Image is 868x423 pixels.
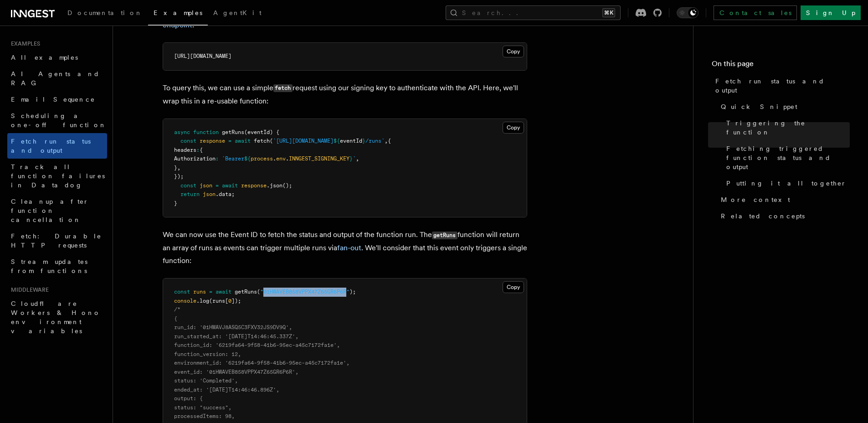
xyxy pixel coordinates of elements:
span: process [251,155,273,162]
span: Fetch run status and output [11,138,91,154]
span: Cleanup after function cancellation [11,198,89,223]
span: .json [267,182,282,189]
span: : [196,147,200,153]
a: AgentKit [208,3,267,25]
span: Putting it all together [726,179,847,188]
code: getRuns [432,232,457,239]
span: "01HWAVEB858VPPX47Z65GR6P6R" [260,289,349,295]
span: .data; [216,191,235,197]
a: Related concepts [717,208,850,224]
span: Scheduling a one-off function [11,112,107,129]
a: Fetch run status and output [7,133,107,159]
span: } [349,155,353,162]
span: response [241,182,267,189]
span: (runs[ [209,298,228,304]
a: All examples [7,49,107,66]
span: eventId [340,138,362,144]
span: : [216,155,219,162]
h4: On this page [712,58,850,73]
span: ${ [244,155,251,162]
span: event_id: '01HWAVEB858VPPX47Z65GR6P6R', [174,369,298,375]
a: More context [717,191,850,208]
a: Cleanup after function cancellation [7,193,107,228]
span: AgentKit [213,9,262,16]
span: headers [174,147,196,153]
span: ]); [231,298,241,304]
span: const [174,289,190,295]
span: json [200,182,212,189]
span: `Bearer [222,155,244,162]
span: } [174,200,177,206]
a: Email Sequence [7,91,107,108]
span: environment_id: '6219fa64-9f58-41b6-95ec-a45c7172fa1e', [174,360,349,366]
span: Quick Snippet [721,102,797,111]
span: env [276,155,286,162]
span: function_version: 12, [174,351,241,357]
span: Examples [7,40,40,47]
span: Triggering the function [726,119,850,137]
span: Related concepts [721,211,805,221]
span: AI Agents and RAG [11,70,100,87]
span: const [180,182,196,189]
a: Cloudflare Workers & Hono environment variables [7,295,107,339]
span: response [200,138,225,144]
span: Stream updates from functions [11,258,87,274]
span: await [216,289,231,295]
span: ` [353,155,356,162]
span: ( [270,138,273,144]
a: Scheduling a one-off function [7,108,107,133]
button: Toggle dark mode [677,7,699,18]
span: = [216,182,219,189]
a: Sign Up [801,5,861,20]
span: status: 'Completed', [174,377,238,384]
span: Examples [154,9,202,16]
span: , [356,155,359,162]
span: getRuns [235,289,257,295]
a: Quick Snippet [717,98,850,115]
span: Fetch: Durable HTTP requests [11,232,102,249]
span: . [273,155,276,162]
button: Copy [503,122,524,134]
button: Search...⌘K [446,5,621,20]
a: Fetch run status and output [712,73,850,98]
span: , [385,138,388,144]
span: /runs` [365,138,385,144]
p: To query this, we can use a simple request using our signing key to authenticate with the API. He... [163,82,527,108]
span: Middleware [7,286,49,294]
a: Putting it all together [723,175,850,191]
span: Cloudflare Workers & Hono environment variables [11,300,101,335]
a: Fetch: Durable HTTP requests [7,228,107,253]
span: json [203,191,216,197]
span: Track all function failures in Datadog [11,163,105,189]
button: Copy [503,46,524,57]
span: Fetching triggered function status and output [726,144,850,171]
a: Contact sales [714,5,797,20]
span: = [228,138,231,144]
a: Documentation [62,3,148,25]
span: INNGEST_SIGNING_KEY [289,155,349,162]
span: { [174,315,177,322]
span: .log [196,298,209,304]
span: output: { [174,395,203,402]
a: AI Agents and RAG [7,66,107,91]
span: }); [174,173,184,180]
span: Fetch run status and output [715,77,850,95]
span: async [174,129,190,135]
span: (); [282,182,292,189]
span: function [193,129,219,135]
button: Copy [503,281,524,293]
span: More context [721,195,790,204]
a: Triggering the function [723,115,850,140]
span: ); [349,289,356,295]
span: . [286,155,289,162]
span: Authorization [174,155,216,162]
span: run_id: '01HWAVJ8ASQ5C3FXV32JS9DV9Q', [174,324,292,330]
span: = [209,289,212,295]
a: Fetching triggered function status and output [723,140,850,175]
span: { [200,147,203,153]
span: await [222,182,238,189]
span: , [177,165,180,171]
span: (eventId) { [244,129,279,135]
span: const [180,138,196,144]
span: function_id: '6219fa64-9f58-41b6-95ec-a45c7172fa1e', [174,342,340,348]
